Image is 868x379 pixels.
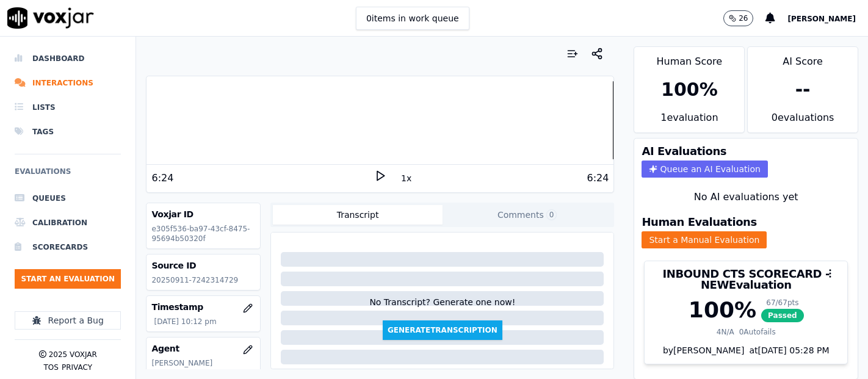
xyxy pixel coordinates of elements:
[15,46,121,71] a: Dashboard
[151,171,173,186] div: 6:24
[634,47,744,69] div: Human Score
[151,301,255,313] h3: Timestamp
[787,11,868,26] button: [PERSON_NAME]
[273,205,443,225] button: Transcript
[748,47,858,69] div: AI Score
[723,10,765,26] button: 26
[795,79,811,101] div: --
[15,120,121,144] a: Tags
[642,217,756,228] h3: Human Evaluations
[15,311,121,330] button: Report a Bug
[15,71,121,95] a: Interactions
[748,110,858,132] div: 0 evaluation s
[356,7,469,30] button: 0items in work queue
[7,7,94,29] img: voxjar logo
[15,235,121,259] a: Scorecards
[43,363,58,372] button: TOS
[717,327,734,337] div: 4 N/A
[62,363,92,372] button: Privacy
[15,269,121,289] button: Start an Evaluation
[443,205,612,225] button: Comments
[689,298,756,322] div: 100 %
[661,79,718,101] div: 100 %
[744,344,829,356] div: at [DATE] 05:28 PM
[151,342,255,355] h3: Agent
[369,296,515,320] div: No Transcript? Generate one now!
[652,269,840,291] h3: INBOUND CTS SCORECARD - NEW Evaluation
[761,298,804,308] div: 67 / 67 pts
[761,309,804,322] span: Passed
[739,327,776,337] div: 0 Autofails
[723,10,753,26] button: 26
[642,161,767,178] button: Queue an AI Evaluation
[546,209,557,220] span: 0
[739,13,748,23] p: 26
[15,211,121,235] a: Calibration
[151,358,255,378] p: [PERSON_NAME] Valbuena_b26602_INDRA
[151,275,255,285] p: 20250911-7242314729
[634,110,744,132] div: 1 evaluation
[151,259,255,272] h3: Source ID
[787,15,856,23] span: [PERSON_NAME]
[644,190,848,204] div: No AI evaluations yet
[151,224,255,244] p: e305f536-ba97-43cf-8475-95694b50320f
[383,320,502,340] button: GenerateTranscription
[49,350,97,359] p: 2025 Voxjar
[15,186,121,211] a: Queues
[15,164,121,186] h6: Evaluations
[15,95,121,120] a: Lists
[587,171,609,186] div: 6:24
[642,146,726,157] h3: AI Evaluations
[645,344,847,364] div: by [PERSON_NAME]
[399,170,414,187] button: 1x
[154,317,255,327] p: [DATE] 10:12 pm
[151,208,255,220] h3: Voxjar ID
[642,231,767,248] button: Start a Manual Evaluation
